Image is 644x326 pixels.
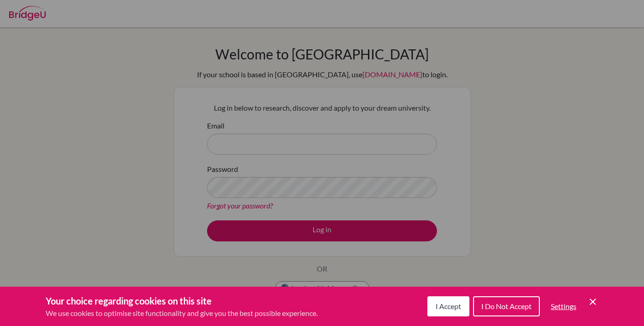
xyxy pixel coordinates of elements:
p: We use cookies to optimise site functionality and give you the best possible experience. [46,308,318,319]
button: I Accept [427,296,469,316]
button: I Do Not Accept [473,296,540,316]
span: I Do Not Accept [481,302,532,310]
span: I Accept [436,302,461,310]
span: Settings [551,302,576,310]
h3: Your choice regarding cookies on this site [46,294,318,308]
button: Settings [543,297,584,315]
button: Save and close [587,296,598,307]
